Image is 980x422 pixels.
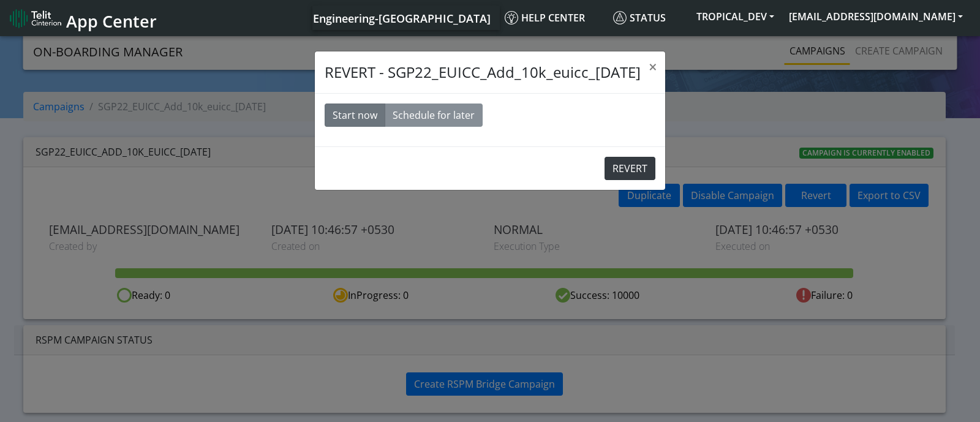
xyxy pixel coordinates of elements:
[66,10,157,32] span: App Center
[505,11,518,24] img: knowledge.svg
[782,6,970,28] button: [EMAIL_ADDRESS][DOMAIN_NAME]
[649,56,657,77] span: ×
[325,104,385,127] button: Start now
[313,11,491,26] span: Engineering-[GEOGRAPHIC_DATA]
[613,11,627,24] img: status.svg
[505,11,585,24] span: Help center
[641,52,665,81] button: Close
[325,104,483,127] div: Basic example
[312,6,490,30] a: Your current platform instance
[613,11,666,24] span: Status
[689,6,782,28] button: TROPICAL_DEV
[605,157,655,180] button: REVERT
[10,9,61,28] img: logo-telit-cinterion-gw-new.png
[325,61,656,83] h4: REVERT - SGP22_EUICC_Add_10k_euicc_[DATE]
[385,104,483,127] button: Schedule for later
